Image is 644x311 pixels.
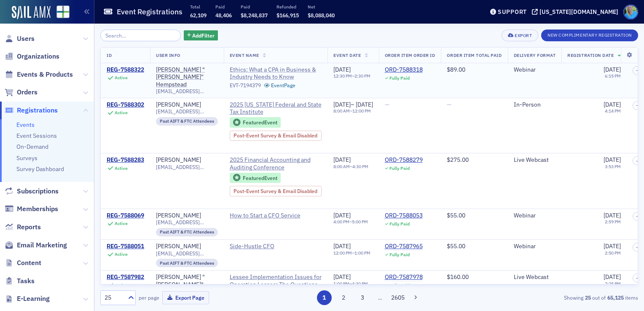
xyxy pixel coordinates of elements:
div: Fully Paid [389,75,410,81]
span: Profile [623,5,638,19]
span: 48,406 [215,12,232,19]
span: – [636,68,639,73]
div: Webinar [514,212,556,220]
a: ORD-7588053 [385,212,423,220]
time: 12:30 PM [333,73,352,79]
div: – [333,281,368,287]
img: SailAMX [12,6,51,19]
div: REG-7587982 [107,273,144,281]
a: On-Demand [16,143,48,150]
div: Fully Paid [389,252,410,257]
span: Tasks [17,276,35,286]
span: — [447,101,451,108]
span: $55.00 [447,212,465,219]
time: 2:50 PM [605,250,621,256]
span: [DATE] [604,242,621,250]
div: Active [115,283,128,288]
div: Featured Event [243,120,277,125]
div: – [333,250,370,256]
a: Lessee Implementation Issues for Operation Leases: The Questions Some Are Having [230,273,322,296]
a: ORD-7588279 [385,156,423,164]
span: Users [17,34,35,43]
button: 2 [336,290,351,305]
span: Order Item Order ID [385,52,435,58]
input: Search… [100,29,181,41]
div: Active [115,252,128,257]
button: New Complimentary Registration [541,29,638,41]
time: 4:30 PM [352,281,368,287]
span: Orders [17,88,38,97]
span: … [374,294,386,301]
div: REG-7588322 [107,66,144,74]
p: Refunded [276,4,299,10]
a: Event Sessions [16,132,57,139]
strong: 25 [583,294,592,301]
div: Active [115,221,128,226]
span: [EMAIL_ADDRESS][DOMAIN_NAME] [156,108,218,115]
a: REG-7588283 [107,156,144,164]
div: ORD-7587978 [385,273,423,281]
div: [PERSON_NAME] "[PERSON_NAME]" [PERSON_NAME] [156,273,218,296]
a: Surveys [16,154,38,162]
span: Reports [17,223,41,232]
a: [PERSON_NAME] [156,212,201,220]
span: [DATE] [604,156,621,164]
div: REG-7588051 [107,243,144,250]
span: [EMAIL_ADDRESS][DOMAIN_NAME] [156,219,218,225]
span: Content [17,258,41,268]
a: Events & Products [5,70,73,79]
span: [EMAIL_ADDRESS][DOMAIN_NAME] [156,88,218,94]
button: Export Page [162,291,209,304]
div: Active [115,75,128,80]
img: SailAMX [56,5,70,19]
p: Total [190,4,207,10]
div: Past AIFT & FTC Attendees [156,228,218,236]
span: Events & Products [17,70,73,79]
time: 2:59 PM [605,219,621,225]
time: 6:15 PM [605,73,621,79]
a: Memberships [5,204,58,214]
a: [PERSON_NAME] "[PERSON_NAME]" Hempstead [156,66,218,88]
div: [PERSON_NAME] [156,243,201,250]
a: Content [5,258,41,268]
button: AddFilter [184,30,218,41]
time: 3:53 PM [605,164,621,169]
div: Past AIFT & FTC Attendees [156,259,218,267]
span: [DATE] [604,101,621,108]
div: Showing out of items [465,294,638,301]
button: 1 [317,290,332,305]
span: Order Item Total Paid [447,52,502,58]
span: — [385,101,389,108]
time: 2:30 PM [354,73,370,79]
a: Events [16,121,35,129]
span: [DATE] [333,156,351,164]
span: [DATE] [333,273,351,281]
span: – [636,214,639,219]
div: Live Webcast [514,156,556,164]
span: [DATE] [333,212,351,219]
a: [PERSON_NAME] [156,156,201,164]
span: User Info [156,52,180,58]
button: Export [502,29,538,41]
div: Featured Event [243,176,277,180]
button: [US_STATE][DOMAIN_NAME] [532,9,621,15]
span: $166,915 [276,12,299,19]
div: – [333,101,373,109]
a: REG-7588302 [107,101,144,109]
div: 25 [105,293,123,302]
span: Email Marketing [17,241,67,250]
span: Registrations [17,106,58,115]
time: 5:00 PM [352,219,368,225]
a: Organizations [5,52,59,61]
div: Live Webcast [514,273,556,281]
a: Survey Dashboard [16,165,64,173]
span: – [636,103,639,108]
a: Users [5,34,35,43]
div: EVT-7194379 [230,82,261,88]
span: How to Start a CFO Service [230,212,306,220]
